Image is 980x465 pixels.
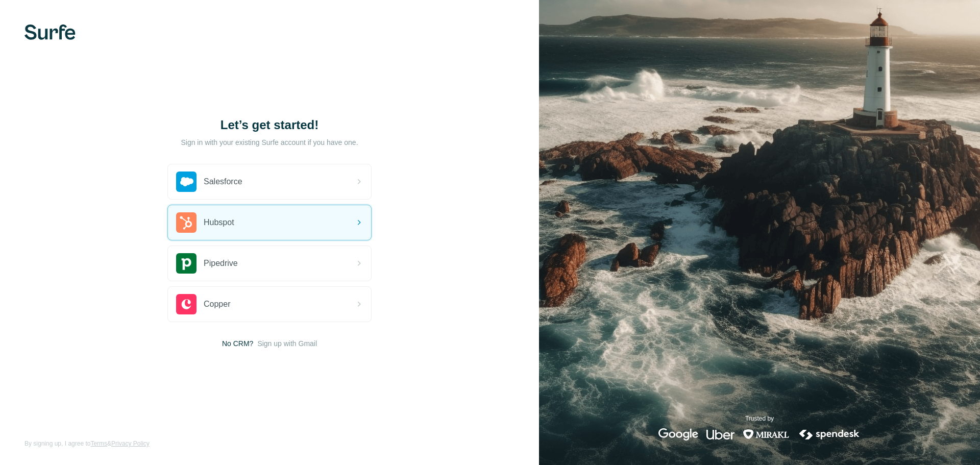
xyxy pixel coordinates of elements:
[204,176,242,188] span: Salesforce
[222,338,253,349] span: No CRM?
[706,428,734,440] img: uber's logo
[167,117,372,133] h1: Let’s get started!
[176,172,197,192] img: salesforce's logo
[24,439,150,448] span: By signing up, I agree to &
[176,294,197,314] img: copper's logo
[90,440,107,447] a: Terms
[176,212,197,233] img: hubspot's logo
[743,428,790,440] img: mirakl's logo
[181,137,358,148] p: Sign in with your existing Surfe account if you have one.
[798,428,861,440] img: spendesk's logo
[176,253,197,274] img: pipedrive's logo
[111,440,150,447] a: Privacy Policy
[204,216,234,229] span: Hubspot
[204,257,238,270] span: Pipedrive
[257,338,317,349] button: Sign up with Gmail
[658,428,698,440] img: google's logo
[24,25,76,40] img: Surfe's logo
[745,414,774,423] p: Trusted by
[204,298,230,310] span: Copper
